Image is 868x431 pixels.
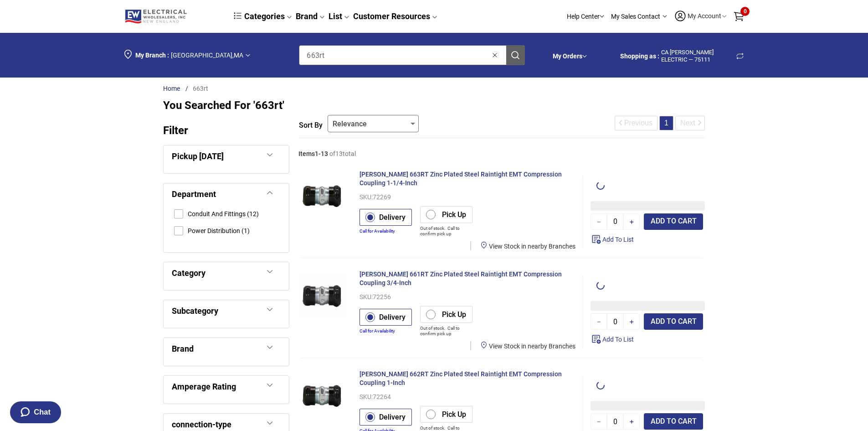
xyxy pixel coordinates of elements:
[298,258,704,358] section: Product Crouse-Hinds 661RT Zinc Plated Steel Raintight EMT Compression Coupling 3/4-Inch
[298,173,345,219] img: Crouse-Hinds 663RT Zinc Plated Steel Raintight EMT Compression Coupling 1-1/4-Inch
[360,213,406,225] label: Delivery
[642,413,705,430] div: Section row
[163,99,705,112] div: You searched for '663rt'
[360,370,562,386] span: [PERSON_NAME] 662RT Zinc Plated Steel Raintight EMT Compression Coupling 1-Inch
[591,413,607,430] button: −
[360,312,406,325] label: Delivery
[246,54,250,57] img: Arrow
[602,236,634,243] span: Add To List
[360,365,583,391] div: Name for product Crouse-Hinds 662RT Zinc Plated Steel Raintight EMT Compression Coupling 1-Inch
[172,420,281,429] div: connection-type
[298,150,328,157] span: Items 1 - 13
[360,412,406,425] label: Delivery
[491,46,506,65] button: Clear search field
[298,373,345,421] div: Image from product Crouse-Hinds 662RT Zinc Plated Steel Raintight EMT Compression Coupling 1-Inch
[188,226,275,236] label: Power Distribution
[553,52,582,60] a: My Orders
[421,410,466,422] label: Pick Up
[172,151,224,161] span: Pickup [DATE]
[736,51,744,62] span: Change Shopping Account
[420,326,473,337] button: Out of stock. Call to confirm pick up
[360,206,583,250] div: Section row
[188,209,275,219] label: Conduit and Fittings
[360,228,412,234] button: Call for Availability
[124,9,217,24] a: Logo
[298,114,419,132] div: Section row
[553,43,587,69] div: My Orders
[234,11,292,21] a: Categories
[553,43,587,69] div: Section row
[360,265,583,291] div: Name for product Crouse-Hinds 661RT Zinc Plated Steel Raintight EMT Compression Coupling 3/4-Inch
[328,119,367,128] span: Relevance
[328,115,419,132] button: Sort by Relevance
[172,306,218,316] span: Subcategory
[172,344,194,353] span: Brand
[623,413,640,430] button: +
[360,171,562,187] span: [PERSON_NAME] 663RT Zinc Plated Steel Raintight EMT Compression Coupling 1-1/4-Inch
[420,226,473,237] button: Out of stock. Call to confirm pick up
[591,313,704,332] div: Section row
[644,313,703,330] button: ADD TO CART
[591,333,634,344] div: Add To List
[172,151,281,161] div: Pickup [DATE]
[193,85,208,92] a: 663rt
[172,189,281,199] div: Department
[506,46,524,65] button: Search Products
[644,213,703,230] button: ADD TO CART
[611,5,667,28] div: My Sales Contact
[489,342,576,349] span: View Stock in nearby Branches
[360,166,583,192] div: Name for product Crouse-Hinds 663RT Zinc Plated Steel Raintight EMT Compression Coupling 1-1/4-Inch
[163,85,184,92] a: Home Link
[298,158,704,258] a: View product details for Crouse-Hinds 663RT Zinc Plated Steel Raintight EMT Compression Coupling ...
[241,227,250,234] span: ( 1 )
[620,52,661,60] span: CA SENECAL ELECTRIC - 75111
[298,258,704,358] a: View product details for Crouse-Hinds 661RT Zinc Plated Steel Raintight EMT Compression Coupling ...
[298,273,345,321] div: Image from product Crouse-Hinds 661RT Zinc Plated Steel Raintight EMT Compression Coupling 3/4-Inch
[661,49,734,63] span: CA [PERSON_NAME] ELECTRIC — 75111
[567,5,604,28] div: Help Center
[628,318,635,325] div: ＋
[163,95,705,114] div: Section row
[360,328,412,334] button: Call for Availability
[299,46,492,65] input: Clear search fieldSearch Products
[596,218,602,225] span: －
[172,268,281,278] div: Category
[642,213,705,230] div: Section row
[172,306,281,316] div: Subcategory
[596,418,602,425] span: －
[644,413,703,430] button: ADD TO CART
[591,213,607,230] button: −
[360,270,562,286] span: [PERSON_NAME] 661RT Zinc Plated Steel Raintight EMT Compression Coupling 3/4-Inch
[135,52,169,59] span: My Branch :
[489,242,576,249] span: View Stock in nearby Branches
[736,51,744,62] img: Repeat Icon
[34,408,51,416] span: Chat
[163,85,705,92] div: Section row
[628,218,635,225] div: ＋
[298,150,356,157] p: of 13 total
[298,265,704,350] div: Section row
[163,125,188,136] p: Filter
[172,382,236,391] span: Amperage Rating
[421,210,466,222] label: Pick Up
[421,310,466,322] label: Pick Up
[642,313,705,330] div: Section row
[298,273,345,319] img: Crouse-Hinds 661RT Zinc Plated Steel Raintight EMT Compression Coupling 3/4-Inch
[623,313,640,330] button: +
[124,9,190,24] img: Logo
[675,116,705,130] button: Next
[663,15,667,18] img: Arrow
[674,10,727,24] button: My Account
[567,12,600,21] p: Help Center
[591,313,607,330] button: −
[234,12,241,19] img: dcb64e45f5418a636573a8ace67a09fc.svg
[353,11,437,21] a: Customer Resources
[298,158,704,258] section: Product Crouse-Hinds 663RT Zinc Plated Steel Raintight EMT Compression Coupling 1-1/4-Inch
